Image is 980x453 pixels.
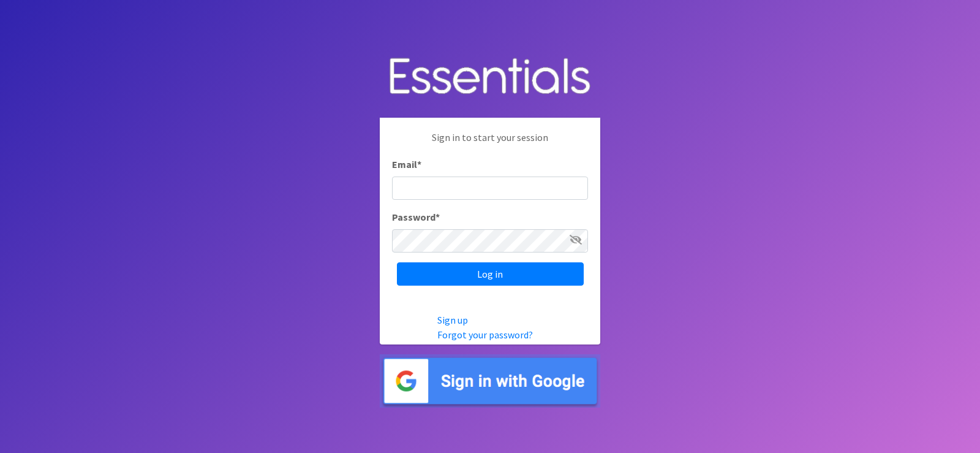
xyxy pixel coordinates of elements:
abbr: required [417,158,421,170]
img: Human Essentials [380,45,600,108]
label: Email [392,157,421,172]
label: Password [392,210,440,224]
a: Forgot your password? [437,329,533,341]
img: Sign in with Google [380,354,600,408]
p: Sign in to start your session [392,130,588,157]
abbr: required [435,211,440,223]
a: Sign up [437,314,468,326]
input: Log in [397,262,584,286]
